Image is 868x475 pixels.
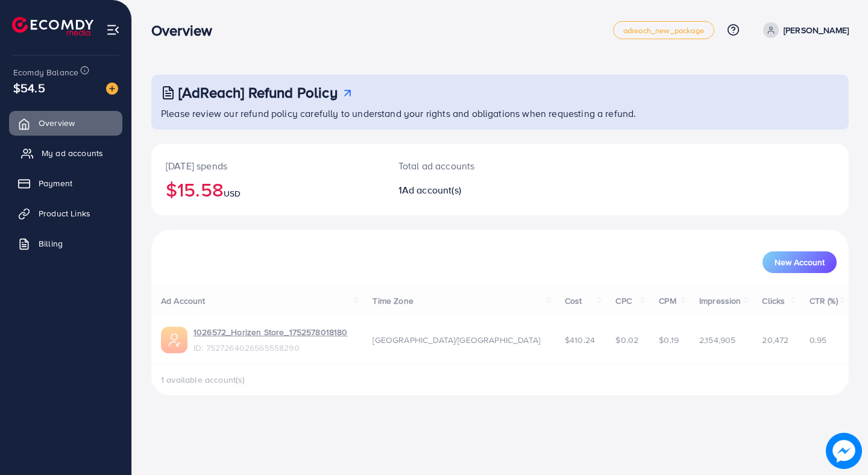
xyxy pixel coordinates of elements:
a: My ad accounts [9,141,122,165]
img: logo [12,17,93,36]
h2: $15.58 [166,178,370,201]
a: Payment [9,171,122,195]
a: Billing [9,231,122,256]
span: New Account [775,258,825,266]
h3: Overview [151,22,222,39]
span: Product Links [39,207,90,219]
p: [PERSON_NAME] [784,23,849,37]
span: Ad account(s) [402,183,461,197]
a: adreach_new_package [613,21,714,39]
h3: [AdReach] Refund Policy [178,84,338,101]
a: [PERSON_NAME] [758,22,849,38]
img: menu [106,23,120,37]
span: Overview [39,117,75,129]
span: USD [224,187,241,200]
p: Total ad accounts [398,159,544,173]
span: Ecomdy Balance [13,66,78,78]
span: Payment [39,177,72,189]
span: My ad accounts [42,147,103,159]
button: New Account [763,251,837,273]
span: $54.5 [13,79,45,96]
p: [DATE] spends [166,159,370,173]
a: Product Links [9,201,122,225]
span: adreach_new_package [623,27,704,34]
img: image [106,83,118,95]
a: Overview [9,111,122,135]
img: image [826,433,862,469]
h2: 1 [398,184,544,196]
p: Please review our refund policy carefully to understand your rights and obligations when requesti... [161,106,841,121]
span: Billing [39,237,63,250]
